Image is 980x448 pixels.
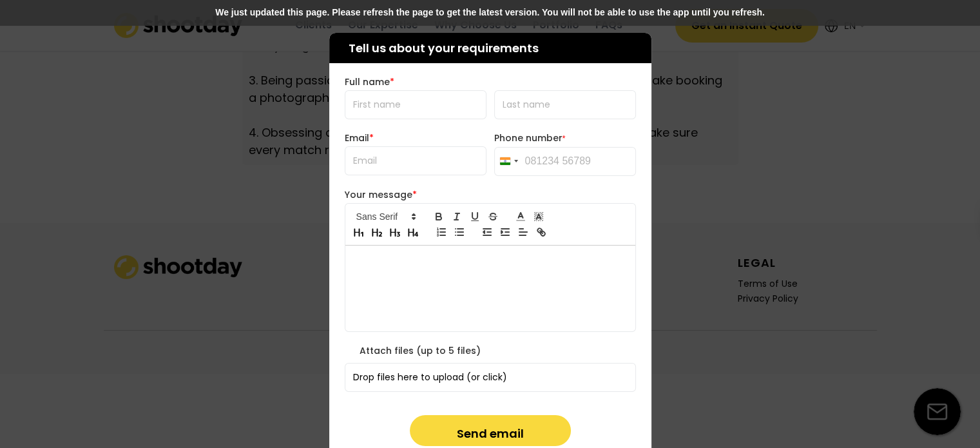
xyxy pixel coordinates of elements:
[345,132,480,144] div: Email
[345,346,353,355] img: yH5BAEAAAAALAAAAAABAAEAAAIBRAA7
[351,209,420,224] span: Font
[494,90,636,119] input: Last name
[345,364,637,391] div: Drop files here to upload (or click)
[514,224,532,240] span: Text alignment
[512,209,530,224] span: Font color
[530,209,548,224] span: Highlight color
[345,189,636,200] div: Your message
[345,146,486,175] input: Email
[360,345,481,356] div: Attach files (up to 5 files)
[345,90,486,119] input: First name
[329,33,651,63] div: Tell us about your requirements
[494,147,636,176] input: 081234 56789
[494,132,636,144] div: Phone number
[345,76,636,88] div: Full name
[410,415,571,446] button: Send email
[495,148,522,175] button: Selected country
